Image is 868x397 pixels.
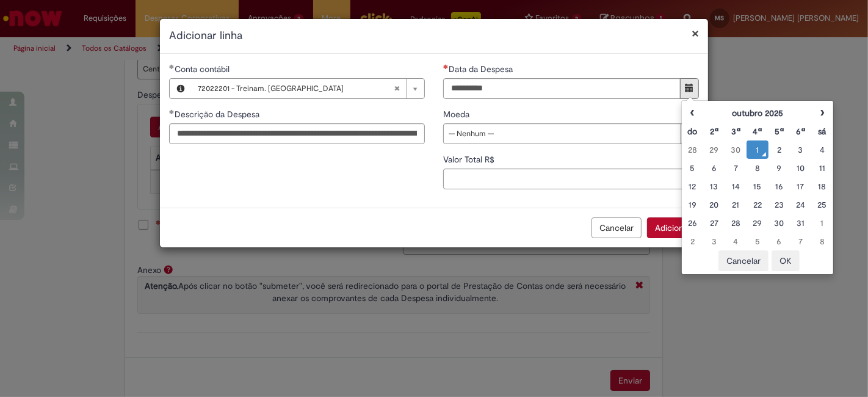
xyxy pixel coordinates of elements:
[814,144,830,156] div: 04 October 2025 Saturday
[750,217,765,229] div: 29 October 2025 Wednesday
[793,217,808,229] div: 31 October 2025 Friday
[814,180,830,192] div: 18 October 2025 Saturday
[169,28,699,44] h2: Adicionar linha
[703,104,811,122] th: outubro 2025. Alternar mês
[750,180,765,192] div: 15 October 2025 Wednesday
[706,198,722,211] div: 20 October 2025 Monday
[772,235,787,247] div: 06 November 2025 Thursday
[728,217,743,229] div: 28 October 2025 Tuesday
[685,180,700,192] div: 12 October 2025 Sunday
[175,64,232,75] span: Necessários - Conta contábil
[728,162,743,174] div: 07 October 2025 Tuesday
[703,122,725,140] th: Segunda-feira
[769,122,790,140] th: Quinta-feira
[443,169,699,189] input: Valor Total R$
[682,104,703,122] th: Mês anterior
[706,162,722,174] div: 06 October 2025 Monday
[814,198,830,211] div: 25 October 2025 Saturday
[728,198,743,211] div: 21 October 2025 Tuesday
[793,198,808,211] div: 24 October 2025 Friday
[750,162,765,174] div: 08 October 2025 Wednesday
[793,235,808,247] div: 07 November 2025 Friday
[647,217,699,238] button: Adicionar
[449,124,674,144] span: -- Nenhum --
[750,198,765,211] div: 22 October 2025 Wednesday
[388,79,406,98] abbr: Limpar campo Conta contábil
[169,64,175,69] span: Obrigatório Preenchido
[706,144,722,156] div: 29 September 2025 Monday
[772,217,787,229] div: 30 October 2025 Thursday
[728,180,743,192] div: 14 October 2025 Tuesday
[772,144,787,156] div: 02 October 2025 Thursday
[706,235,722,247] div: 03 November 2025 Monday
[747,122,768,140] th: Quarta-feira
[170,79,192,98] button: Conta contábil, Visualizar este registro 72022201 - Treinam. Pessoal
[692,27,699,40] button: Fechar modal
[772,250,800,271] button: OK
[793,162,808,174] div: 10 October 2025 Friday
[772,198,787,211] div: 23 October 2025 Thursday
[772,162,787,174] div: 09 October 2025 Thursday
[169,109,175,114] span: Obrigatório Preenchido
[706,180,722,192] div: 13 October 2025 Monday
[449,64,515,75] span: Data da Despesa
[790,122,811,140] th: Sexta-feira
[682,122,703,140] th: Domingo
[814,235,830,247] div: 08 November 2025 Saturday
[811,122,833,140] th: Sábado
[591,217,642,238] button: Cancelar
[811,104,833,122] th: Próximo mês
[793,144,808,156] div: 03 October 2025 Friday
[169,123,425,144] input: Descrição da Despesa
[443,109,472,120] span: Moeda
[706,217,722,229] div: 27 October 2025 Monday
[685,144,700,156] div: 28 September 2025 Sunday
[750,144,765,156] div: O seletor de data foi aberto.01 October 2025 Wednesday
[443,64,449,69] span: Necessários
[443,78,681,99] input: Data da Despesa
[681,100,834,275] div: Escolher data
[685,198,700,211] div: 19 October 2025 Sunday
[728,144,743,156] div: 30 September 2025 Tuesday
[814,217,830,229] div: 01 November 2025 Saturday
[772,180,787,192] div: 16 October 2025 Thursday
[728,235,743,247] div: 04 November 2025 Tuesday
[680,78,699,99] button: Mostrar calendário para Data da Despesa
[725,122,747,140] th: Terça-feira
[685,235,700,247] div: 02 November 2025 Sunday
[793,180,808,192] div: 17 October 2025 Friday
[718,250,769,271] button: Cancelar
[685,162,700,174] div: 05 October 2025 Sunday
[685,217,700,229] div: 26 October 2025 Sunday
[192,79,424,98] a: 72022201 - Treinam. [GEOGRAPHIC_DATA]Limpar campo Conta contábil
[814,162,830,174] div: 11 October 2025 Saturday
[175,109,262,120] span: Descrição da Despesa
[750,235,765,247] div: 05 November 2025 Wednesday
[443,154,497,165] span: Valor Total R$
[198,79,394,98] span: 72022201 - Treinam. [GEOGRAPHIC_DATA]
